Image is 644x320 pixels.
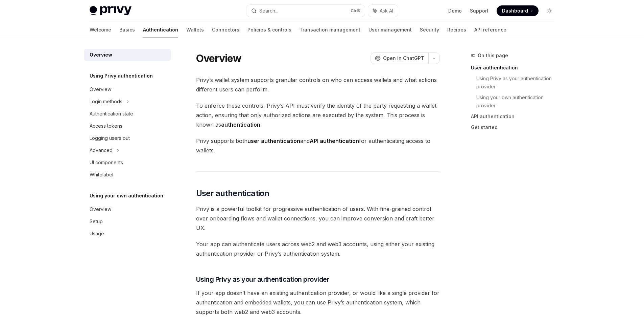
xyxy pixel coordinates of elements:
[380,7,393,14] span: Ask AI
[84,228,171,240] a: Usage
[471,111,560,122] a: API authentication
[196,275,330,284] span: Using Privy as your authentication provider
[90,230,104,238] div: Usage
[186,22,204,38] a: Wallets
[90,85,111,93] div: Overview
[447,22,466,38] a: Recipes
[90,98,122,106] div: Login methods
[84,215,171,228] a: Setup
[84,132,171,144] a: Logging users out
[371,52,428,64] button: Open in ChatGPT
[247,22,291,38] a: Policies & controls
[90,171,113,179] div: Whitelabel
[420,22,439,38] a: Security
[90,6,132,16] img: light logo
[471,122,560,133] a: Get started
[351,8,361,14] span: Ctrl K
[84,169,171,181] a: Whitelabel
[247,137,300,144] strong: user authentication
[90,205,111,213] div: Overview
[476,73,560,92] a: Using Privy as your authentication provider
[84,108,171,120] a: Authentication state
[84,83,171,95] a: Overview
[497,5,539,16] a: Dashboard
[196,188,269,199] span: User authentication
[90,146,113,154] div: Advanced
[448,7,462,14] a: Demo
[259,7,278,15] div: Search...
[84,156,171,169] a: UI components
[474,22,506,38] a: API reference
[84,203,171,215] a: Overview
[90,158,123,167] div: UI components
[383,55,424,62] span: Open in ChatGPT
[470,7,488,14] a: Support
[143,22,178,38] a: Authentication
[196,136,440,155] span: Privy supports both and for authenticating access to wallets.
[90,110,133,118] div: Authentication state
[119,22,135,38] a: Basics
[246,5,365,17] button: Search...CtrlK
[476,92,560,111] a: Using your own authentication provider
[300,22,360,38] a: Transaction management
[478,51,508,60] span: On this page
[90,72,153,80] h5: Using Privy authentication
[310,137,359,144] strong: API authentication
[368,22,412,38] a: User management
[84,120,171,132] a: Access tokens
[544,5,555,16] button: Toggle dark mode
[196,75,440,94] span: Privy’s wallet system supports granular controls on who can access wallets and what actions diffe...
[84,49,171,61] a: Overview
[90,51,112,59] div: Overview
[221,121,260,128] strong: authentication
[196,204,440,233] span: Privy is a powerful toolkit for progressive authentication of users. With fine-grained control ov...
[196,239,440,258] span: Your app can authenticate users across web2 and web3 accounts, using either your existing authent...
[502,7,528,14] span: Dashboard
[196,52,242,64] h1: Overview
[90,22,111,38] a: Welcome
[196,101,440,129] span: To enforce these controls, Privy’s API must verify the identity of the party requesting a wallet ...
[90,134,130,142] div: Logging users out
[212,22,239,38] a: Connectors
[471,62,560,73] a: User authentication
[90,217,103,226] div: Setup
[368,5,398,17] button: Ask AI
[90,122,122,130] div: Access tokens
[90,192,163,200] h5: Using your own authentication
[196,288,440,317] span: If your app doesn’t have an existing authentication provider, or would like a single provider for...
